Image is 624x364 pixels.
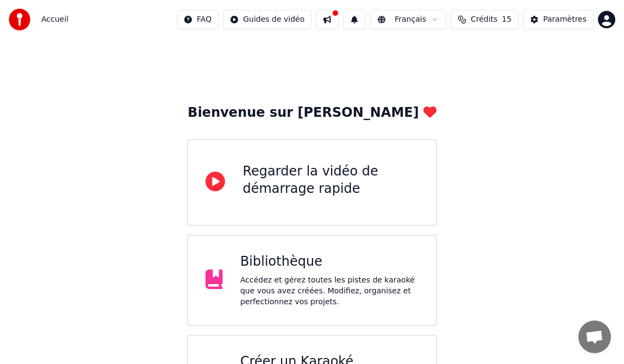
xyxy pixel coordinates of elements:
button: Guides de vidéo [223,10,311,29]
div: Regarder la vidéo de démarrage rapide [242,163,418,198]
span: Accueil [41,14,68,25]
nav: breadcrumb [41,14,68,25]
span: Crédits [471,14,497,25]
img: youka [9,9,30,30]
button: Crédits15 [451,10,519,29]
div: Bibliothèque [240,253,419,271]
span: 15 [502,14,511,25]
div: Ouvrir le chat [578,321,611,353]
div: Accédez et gérez toutes les pistes de karaoké que vous avez créées. Modifiez, organisez et perfec... [240,275,419,307]
div: Bienvenue sur [PERSON_NAME] [188,104,436,122]
button: FAQ [177,10,219,29]
button: Paramètres [523,10,594,29]
div: Paramètres [543,14,586,25]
